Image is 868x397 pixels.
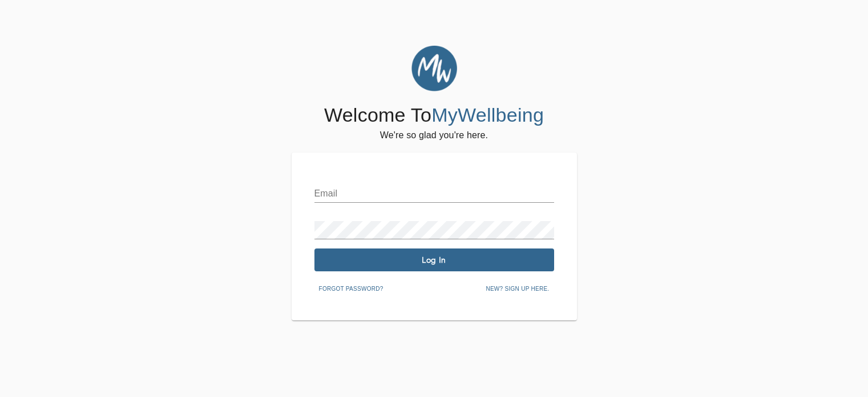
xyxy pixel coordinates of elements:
img: MyWellbeing [411,46,457,91]
a: Forgot password? [314,283,388,292]
span: MyWellbeing [431,104,544,126]
span: Log In [319,255,550,266]
button: Forgot password? [314,280,388,298]
span: New? Sign up here. [486,284,549,294]
span: Forgot password? [319,284,383,294]
h6: We're so glad you're here. [380,127,488,143]
button: New? Sign up here. [481,280,554,298]
h4: Welcome To [324,103,544,127]
button: Log In [314,248,554,271]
